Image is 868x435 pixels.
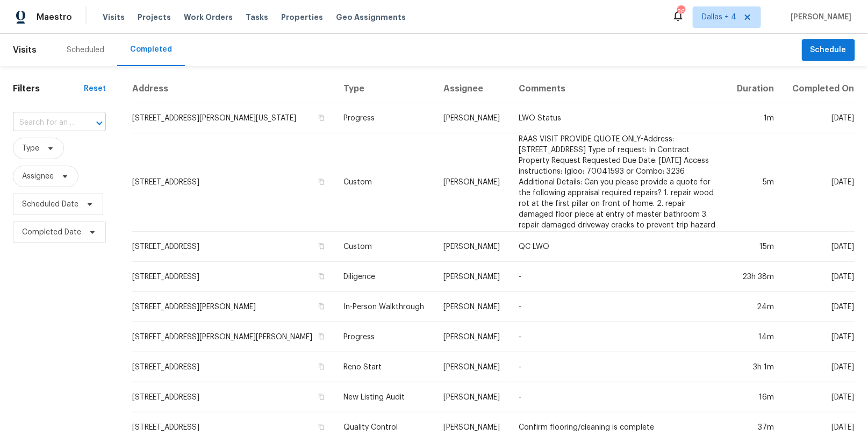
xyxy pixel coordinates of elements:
[132,292,335,322] td: [STREET_ADDRESS][PERSON_NAME]
[435,292,510,322] td: [PERSON_NAME]
[510,352,727,382] td: -
[132,382,335,412] td: [STREET_ADDRESS]
[317,272,326,281] button: Copy Address
[132,133,335,232] td: [STREET_ADDRESS]
[727,322,783,352] td: 14m
[810,44,847,57] span: Schedule
[677,6,685,17] div: 265
[67,45,104,55] div: Scheduled
[132,262,335,292] td: [STREET_ADDRESS]
[22,227,81,238] span: Completed Date
[84,83,106,94] div: Reset
[727,382,783,412] td: 16m
[13,38,37,62] span: Visits
[132,232,335,262] td: [STREET_ADDRESS]
[184,12,233,23] span: Work Orders
[22,199,78,210] span: Scheduled Date
[727,352,783,382] td: 3h 1m
[783,292,855,322] td: [DATE]
[335,322,435,352] td: Progress
[510,75,727,103] th: Comments
[783,352,855,382] td: [DATE]
[510,262,727,292] td: -
[783,133,855,232] td: [DATE]
[132,103,335,133] td: [STREET_ADDRESS][PERSON_NAME][US_STATE]
[510,382,727,412] td: -
[281,12,323,23] span: Properties
[317,362,326,372] button: Copy Address
[435,262,510,292] td: [PERSON_NAME]
[783,75,855,103] th: Completed On
[335,103,435,133] td: Progress
[727,103,783,133] td: 1m
[317,302,326,311] button: Copy Address
[13,83,84,94] h1: Filters
[435,75,510,103] th: Assignee
[335,352,435,382] td: Reno Start
[435,352,510,382] td: [PERSON_NAME]
[510,133,727,232] td: RAAS VISIT PROVIDE QUOTE ONLY-Address: [STREET_ADDRESS] Type of request: In Contract Property Req...
[103,12,125,23] span: Visits
[783,232,855,262] td: [DATE]
[783,103,855,133] td: [DATE]
[130,44,172,55] div: Completed
[317,332,326,341] button: Copy Address
[727,292,783,322] td: 24m
[132,75,335,103] th: Address
[317,241,326,251] button: Copy Address
[336,12,406,23] span: Geo Assignments
[335,133,435,232] td: Custom
[435,232,510,262] td: [PERSON_NAME]
[138,12,171,23] span: Projects
[510,103,727,133] td: LWO Status
[702,12,736,23] span: Dallas + 4
[335,292,435,322] td: In-Person Walkthrough
[246,13,268,21] span: Tasks
[783,382,855,412] td: [DATE]
[92,116,107,131] button: Open
[435,133,510,232] td: [PERSON_NAME]
[335,382,435,412] td: New Listing Audit
[317,392,326,402] button: Copy Address
[727,262,783,292] td: 23h 38m
[22,143,39,154] span: Type
[132,352,335,382] td: [STREET_ADDRESS]
[802,39,855,61] button: Schedule
[132,322,335,352] td: [STREET_ADDRESS][PERSON_NAME][PERSON_NAME]
[727,232,783,262] td: 15m
[335,262,435,292] td: Diligence
[787,12,852,23] span: [PERSON_NAME]
[435,322,510,352] td: [PERSON_NAME]
[510,322,727,352] td: -
[335,75,435,103] th: Type
[727,75,783,103] th: Duration
[317,113,326,123] button: Copy Address
[783,322,855,352] td: [DATE]
[317,422,326,432] button: Copy Address
[783,262,855,292] td: [DATE]
[13,115,76,131] input: Search for an address...
[335,232,435,262] td: Custom
[22,171,54,182] span: Assignee
[435,382,510,412] td: [PERSON_NAME]
[510,232,727,262] td: QC LWO
[317,177,326,187] button: Copy Address
[727,133,783,232] td: 5m
[435,103,510,133] td: [PERSON_NAME]
[37,12,72,23] span: Maestro
[510,292,727,322] td: -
